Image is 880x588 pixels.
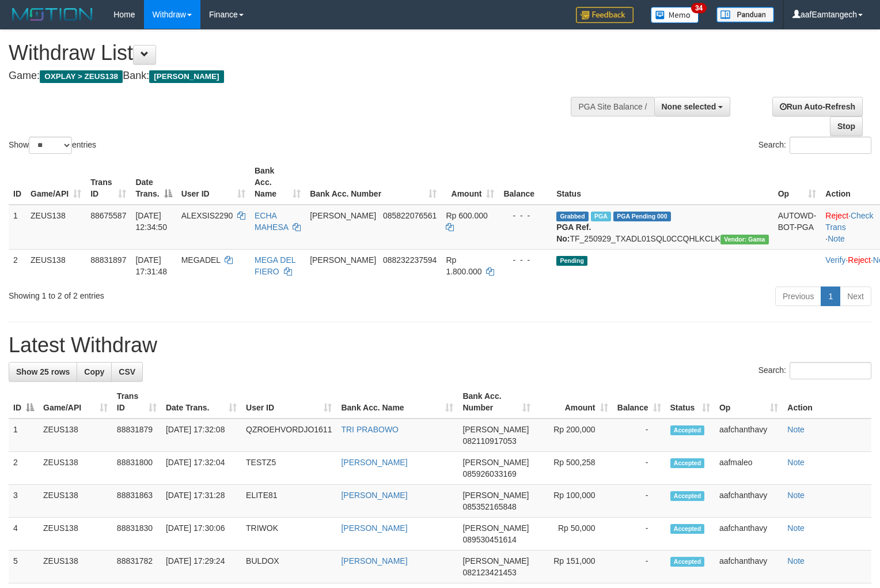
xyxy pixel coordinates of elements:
[825,255,845,265] a: Verify
[670,425,705,435] span: Accepted
[250,160,305,205] th: Bank Acc. Name: activate to sort column ascending
[783,386,871,419] th: Action
[613,386,666,419] th: Balance: activate to sort column ascending
[135,211,167,232] span: [DATE] 12:34:50
[336,386,458,419] th: Bank Acc. Name: activate to sort column ascending
[535,485,613,518] td: Rp 100,000
[84,367,104,376] span: Copy
[9,551,39,583] td: 5
[825,211,848,220] a: Reject
[310,211,376,220] span: [PERSON_NAME]
[591,212,611,221] span: Marked by aafpengsreynich
[787,523,805,533] a: Note
[39,452,112,485] td: ZEUS138
[9,205,26,250] td: 1
[241,485,336,518] td: ELITE81
[86,160,131,205] th: Trans ID: activate to sort column ascending
[790,137,871,154] input: Search:
[462,425,529,434] span: [PERSON_NAME]
[241,518,336,551] td: TRIWOK
[39,551,112,583] td: ZEUS138
[556,212,589,221] span: Grabbed
[787,491,805,500] a: Note
[715,551,783,583] td: aafchanthavy
[241,452,336,485] td: TESTZ5
[576,7,634,23] img: Feedback.jpg
[462,458,529,467] span: [PERSON_NAME]
[715,386,783,419] th: Op: activate to sort column ascending
[715,452,783,485] td: aafmaleo
[241,419,336,452] td: QZROEHVORDJO1611
[462,436,516,446] span: Copy 082110917053 to clipboard
[462,568,516,577] span: Copy 082123421453 to clipboard
[670,458,705,468] span: Accepted
[458,386,535,419] th: Bank Acc. Number: activate to sort column ascending
[341,523,407,533] a: [PERSON_NAME]
[503,254,547,266] div: - - -
[556,256,587,266] span: Pending
[112,419,161,452] td: 88831879
[255,211,288,232] a: ECHA MAHESA
[9,285,358,301] div: Showing 1 to 2 of 2 entries
[9,419,39,452] td: 1
[670,491,705,501] span: Accepted
[40,70,123,83] span: OXPLAY > ZEUS138
[552,160,773,205] th: Status
[9,70,575,82] h4: Game: Bank:
[715,419,783,452] td: aafchanthavy
[715,485,783,518] td: aafchanthavy
[758,362,871,379] label: Search:
[39,419,112,452] td: ZEUS138
[310,255,376,265] span: [PERSON_NAME]
[462,535,516,544] span: Copy 089530451614 to clipboard
[90,211,126,220] span: 88675587
[828,234,845,243] a: Note
[535,551,613,583] td: Rp 151,000
[790,362,871,379] input: Search:
[9,334,871,357] h1: Latest Withdraw
[556,223,591,243] b: PGA Ref. No:
[341,425,399,434] a: TRI PRABOWO
[26,249,86,282] td: ZEUS138
[651,7,699,23] img: Button%20Memo.svg
[691,3,707,13] span: 34
[613,419,666,452] td: -
[462,469,516,478] span: Copy 085926033169 to clipboard
[255,255,295,276] a: MEGA DEL FIERO
[341,491,407,500] a: [PERSON_NAME]
[571,97,654,116] div: PGA Site Balance /
[613,485,666,518] td: -
[670,524,705,534] span: Accepted
[535,419,613,452] td: Rp 200,000
[825,211,873,232] a: Check Trans
[39,386,112,419] th: Game/API: activate to sort column ascending
[9,452,39,485] td: 2
[9,362,77,382] a: Show 25 rows
[161,485,241,518] td: [DATE] 17:31:28
[499,160,552,205] th: Balance
[462,491,529,500] span: [PERSON_NAME]
[9,518,39,551] td: 4
[720,235,769,244] span: Vendor URL: https://trx31.1velocity.biz
[111,362,143,382] a: CSV
[462,502,516,511] span: Copy 085352165848 to clipboard
[9,6,96,23] img: MOTION_logo.png
[830,116,863,136] a: Stop
[535,386,613,419] th: Amount: activate to sort column ascending
[149,70,223,83] span: [PERSON_NAME]
[29,137,72,154] select: Showentries
[552,205,773,250] td: TF_250929_TXADL01SQL0CCQHLKCLK
[9,386,39,419] th: ID: activate to sort column descending
[9,485,39,518] td: 3
[161,518,241,551] td: [DATE] 17:30:06
[241,551,336,583] td: BULDOX
[383,255,437,265] span: Copy 088232237594 to clipboard
[112,485,161,518] td: 88831863
[135,255,167,276] span: [DATE] 17:31:48
[131,160,176,205] th: Date Trans.: activate to sort column descending
[39,518,112,551] td: ZEUS138
[112,518,161,551] td: 88831830
[787,556,805,566] a: Note
[112,551,161,583] td: 88831782
[16,367,70,376] span: Show 25 rows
